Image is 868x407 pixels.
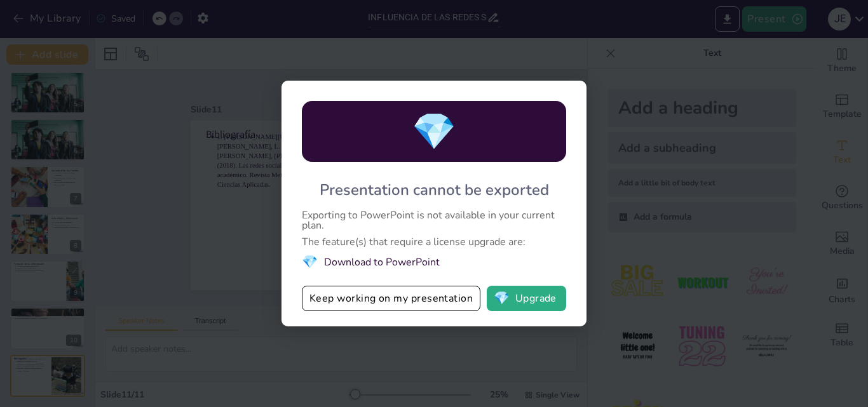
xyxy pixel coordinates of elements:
span: diamond [302,253,318,270]
span: diamond [412,107,456,156]
div: The feature(s) that require a license upgrade are: [302,237,566,247]
span: diamond [494,292,510,305]
button: Keep working on my presentation [302,286,480,311]
button: diamondUpgrade [487,286,566,311]
div: Presentation cannot be exported [320,180,549,200]
div: Exporting to PowerPoint is not available in your current plan. [302,210,566,230]
li: Download to PowerPoint [302,253,566,270]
